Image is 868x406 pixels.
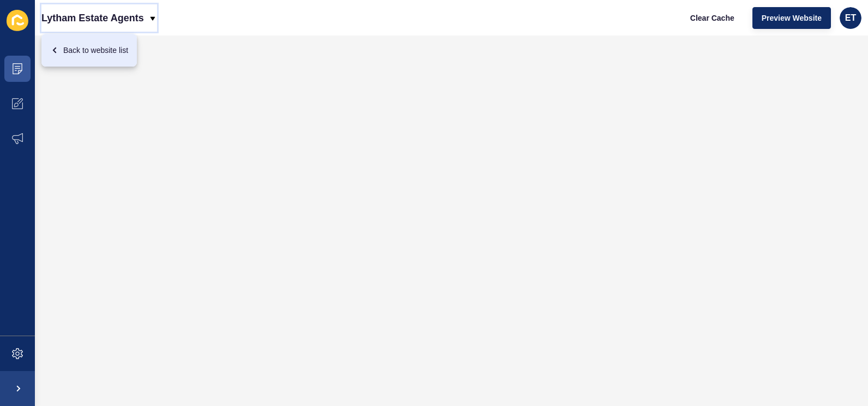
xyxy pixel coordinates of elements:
[752,7,831,29] button: Preview Website
[681,7,744,29] button: Clear Cache
[845,13,856,23] span: ET
[690,13,734,23] span: Clear Cache
[50,40,128,60] div: Back to website list
[41,4,144,32] p: Lytham Estate Agents
[762,13,822,23] span: Preview Website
